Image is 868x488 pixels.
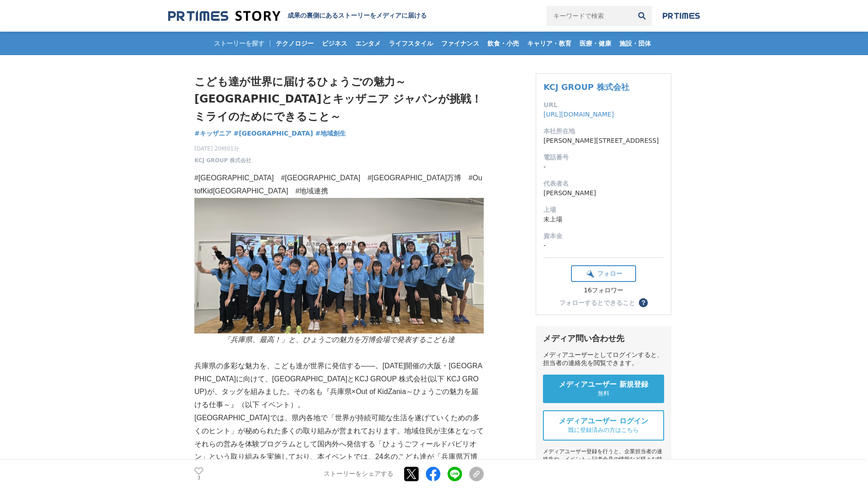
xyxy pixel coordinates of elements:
dt: 本社所在地 [543,127,664,136]
span: エンタメ [352,39,384,47]
div: フォローするとできること [559,300,635,306]
span: ファイナンス [438,39,483,47]
a: #キッザニア [194,129,231,138]
p: 3 [194,476,203,480]
dt: URL [543,100,664,110]
button: 検索 [632,6,652,26]
div: メディア問い合わせ先 [543,333,664,344]
dd: [PERSON_NAME][STREET_ADDRESS] [543,136,664,145]
a: 成果の裏側にあるストーリーをメディアに届ける 成果の裏側にあるストーリーをメディアに届ける [168,10,427,22]
a: 医療・健康 [576,32,615,55]
dd: - [543,162,664,172]
span: 医療・健康 [576,39,615,47]
button: ？ [639,298,648,307]
button: フォロー [571,265,636,282]
a: ライフスタイル [385,32,437,55]
span: 既に登録済みの方はこちら [568,426,639,434]
span: ビジネス [318,39,351,47]
span: 無料 [598,389,609,398]
span: #キッザニア [194,129,231,137]
h2: 成果の裏側にあるストーリーをメディアに届ける [288,12,427,20]
a: テクノロジー [272,32,317,55]
p: ストーリーをシェアする [324,470,393,478]
dd: [PERSON_NAME] [543,188,664,198]
span: 飲食・小売 [484,39,523,47]
a: メディアユーザー ログイン 既に登録済みの方はこちら [543,410,664,441]
h1: こども達が世界に届けるひょうごの魅力～[GEOGRAPHIC_DATA]とキッザニア ジャパンが挑戦！ミライのためにできること～ [194,73,484,125]
a: #地域創生 [315,129,346,138]
a: メディアユーザー 新規登録 無料 [543,375,664,403]
span: テクノロジー [272,39,317,47]
span: #地域創生 [315,129,346,137]
img: thumbnail_b3d89e40-8eca-11f0-b6fc-c9efb46ea977.JPG [194,198,484,333]
dt: 代表者名 [543,179,664,188]
dd: 未上場 [543,215,664,224]
a: ファイナンス [438,32,483,55]
a: キャリア・教育 [524,32,575,55]
dd: - [543,241,664,250]
a: #[GEOGRAPHIC_DATA] [234,129,313,138]
p: #[GEOGRAPHIC_DATA] #[GEOGRAPHIC_DATA] #[GEOGRAPHIC_DATA]万博 #OutofKid[GEOGRAPHIC_DATA] #地域連携 [194,172,484,198]
a: ビジネス [318,32,351,55]
em: 「兵庫県、最高！」と、ひょうごの魅力を万博会場で発表するこども達 [223,336,455,343]
dt: 上場 [543,205,664,215]
a: 飲食・小売 [484,32,523,55]
div: メディアユーザーとしてログインすると、担当者の連絡先を閲覧できます。 [543,351,664,367]
a: [URL][DOMAIN_NAME] [543,111,614,118]
a: KCJ GROUP 株式会社 [543,82,629,92]
img: 成果の裏側にあるストーリーをメディアに届ける [168,10,280,22]
a: エンタメ [352,32,384,55]
span: [DATE] 20時01分 [194,145,251,153]
a: KCJ GROUP 株式会社 [194,156,251,164]
span: キャリア・教育 [524,39,575,47]
input: キーワードで検索 [547,6,632,26]
div: メディアユーザー登録を行うと、企業担当者の連絡先や、イベント・記者会見の情報など様々な特記情報を閲覧できます。 ※内容はストーリー・プレスリリースにより異なります。 [543,448,664,486]
div: 16フォロワー [571,286,636,295]
span: メディアユーザー ログイン [559,417,648,426]
img: prtimes [663,12,700,19]
span: ？ [640,300,646,306]
span: メディアユーザー 新規登録 [559,380,648,389]
span: ライフスタイル [385,39,437,47]
dt: 資本金 [543,231,664,241]
p: 兵庫県の多彩な魅力を、こども達が世界に発信する——。[DATE]開催の大阪・[GEOGRAPHIC_DATA]に向けて、[GEOGRAPHIC_DATA]とKCJ GROUP 株式会社(以下 K... [194,360,484,412]
a: 施設・団体 [616,32,655,55]
span: #[GEOGRAPHIC_DATA] [234,129,313,137]
dt: 電話番号 [543,153,664,162]
span: 施設・団体 [616,39,655,47]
